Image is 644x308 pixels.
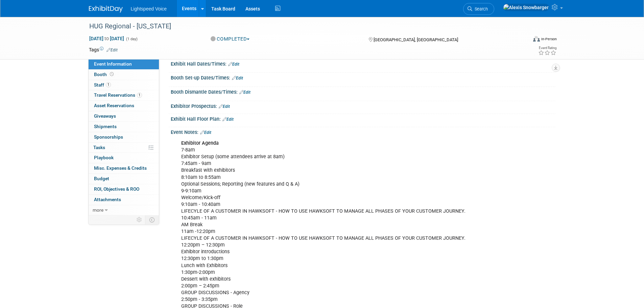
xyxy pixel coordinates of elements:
span: more [93,207,103,213]
a: Edit [232,76,243,80]
div: Exhibitor Prospectus: [171,101,555,110]
a: Playbook [89,153,159,163]
div: Exhibit Hall Floor Plan: [171,114,555,123]
img: Alexis Snowbarger [503,4,549,11]
div: Event Rating [538,46,556,50]
span: 1 [137,93,142,98]
div: Booth Set-up Dates/Times: [171,73,555,81]
a: Travel Reservations1 [89,90,159,100]
a: Sponsorships [89,132,159,142]
a: Tasks [89,143,159,153]
img: ExhibitDay [89,6,123,13]
span: Asset Reservations [94,103,134,108]
span: ROI, Objectives & ROO [94,186,139,192]
span: Attachments [94,197,121,202]
span: Playbook [94,155,114,160]
span: Event Information [94,61,132,67]
a: Edit [106,48,118,52]
div: In-Person [541,37,557,42]
a: Edit [228,62,239,67]
span: Booth not reserved yet [109,72,115,77]
a: Asset Reservations [89,101,159,111]
div: Event Format [487,35,557,45]
img: Format-Inperson.png [533,36,540,42]
a: Booth [89,70,159,80]
a: ROI, Objectives & ROO [89,184,159,194]
a: Budget [89,174,159,184]
div: Event Notes: [171,127,555,136]
span: Shipments [94,124,117,129]
a: more [89,205,159,215]
a: Attachments [89,195,159,205]
a: Misc. Expenses & Credits [89,163,159,173]
a: Staff1 [89,80,159,90]
a: Giveaways [89,111,159,121]
span: 1 [106,82,111,87]
span: [GEOGRAPHIC_DATA], [GEOGRAPHIC_DATA] [374,37,458,42]
a: Search [463,3,494,15]
span: Misc. Expenses & Credits [94,165,147,171]
span: Search [472,6,488,11]
span: (1 day) [125,37,138,41]
span: Lightspeed Voice [131,6,167,11]
div: Booth Dismantle Dates/Times: [171,87,555,96]
span: Giveaways [94,113,116,119]
span: Travel Reservations [94,92,142,98]
span: Budget [94,176,109,181]
span: Booth [94,72,115,77]
div: HUG Regional - [US_STATE] [87,20,517,32]
b: Exhibitor Agenda [181,140,219,146]
span: Tasks [93,145,105,150]
a: Edit [239,90,251,95]
button: COMPLETED [208,35,252,43]
span: to [103,36,110,41]
a: Shipments [89,122,159,132]
td: Toggle Event Tabs [145,215,159,224]
span: Sponsorships [94,134,123,140]
a: Edit [200,130,211,135]
span: [DATE] [DATE] [89,35,124,42]
a: Edit [219,104,230,109]
td: Tags [89,46,118,53]
div: Exhibit Hall Dates/Times: [171,59,555,68]
a: Event Information [89,59,159,69]
td: Personalize Event Tab Strip [134,215,145,224]
span: Staff [94,82,111,88]
a: Edit [222,117,234,122]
